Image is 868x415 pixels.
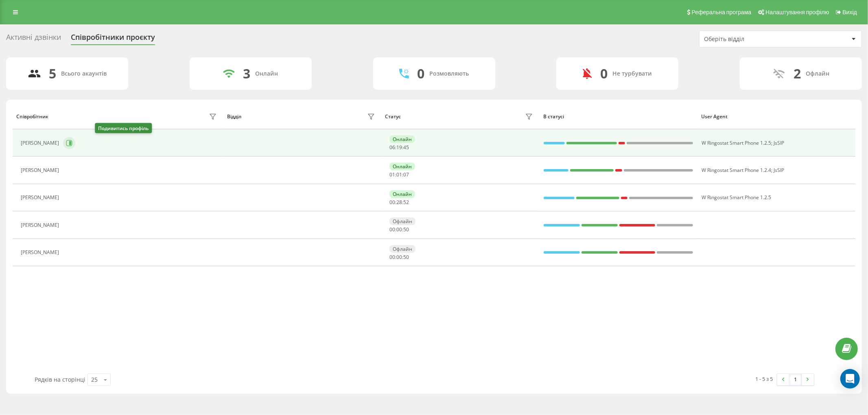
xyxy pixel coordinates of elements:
div: 1 - 5 з 5 [756,375,773,383]
span: 00 [389,199,395,206]
span: Налаштування профілю [765,9,829,15]
a: 1 [789,374,802,385]
div: Онлайн [389,163,415,170]
div: Онлайн [389,135,415,143]
div: 0 [600,66,608,81]
div: : : [389,227,409,232]
div: : : [389,254,409,260]
span: 50 [403,226,409,233]
div: 0 [417,66,424,81]
div: : : [389,172,409,178]
div: Не турбувати [612,70,652,77]
div: Відділ [227,114,241,120]
div: [PERSON_NAME] [21,195,61,200]
div: Статус [385,114,401,120]
span: 50 [403,254,409,261]
span: JsSIP [774,167,785,174]
div: Open Intercom Messenger [840,369,860,389]
span: JsSIP [774,139,785,146]
span: 07 [403,171,409,178]
span: 01 [396,171,402,178]
span: W Ringostat Smart Phone 1.2.5 [702,139,772,146]
span: Реферальна програма [692,9,752,15]
span: 06 [389,144,395,151]
span: 00 [389,254,395,261]
span: 00 [389,226,395,233]
div: Офлайн [806,70,830,77]
div: Співробітники проєкту [71,33,155,46]
div: Розмовляють [429,70,469,77]
span: 00 [396,254,402,261]
div: Оберіть відділ [704,36,801,43]
div: 2 [794,66,801,81]
div: Активні дзвінки [6,33,61,46]
span: 01 [389,171,395,178]
div: Офлайн [389,217,415,225]
div: В статусі [543,114,693,120]
div: Всього акаунтів [61,70,107,77]
div: : : [389,145,409,150]
div: 25 [91,376,98,384]
span: 52 [403,199,409,206]
span: W Ringostat Smart Phone 1.2.4 [702,167,772,174]
div: [PERSON_NAME] [21,222,61,228]
span: 28 [396,199,402,206]
div: User Agent [701,114,851,120]
div: Подивитись профіль [95,123,152,133]
div: [PERSON_NAME] [21,140,61,146]
span: 19 [396,144,402,151]
span: 45 [403,144,409,151]
div: Онлайн [389,190,415,198]
div: : : [389,200,409,205]
span: W Ringostat Smart Phone 1.2.5 [702,194,772,201]
div: [PERSON_NAME] [21,167,61,173]
span: 00 [396,226,402,233]
div: Співробітник [16,114,48,120]
div: [PERSON_NAME] [21,250,61,255]
div: 3 [243,66,250,81]
span: Вихід [843,9,857,15]
div: Офлайн [389,245,415,253]
span: Рядків на сторінці [35,376,85,383]
div: 5 [49,66,57,81]
div: Онлайн [255,70,278,77]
